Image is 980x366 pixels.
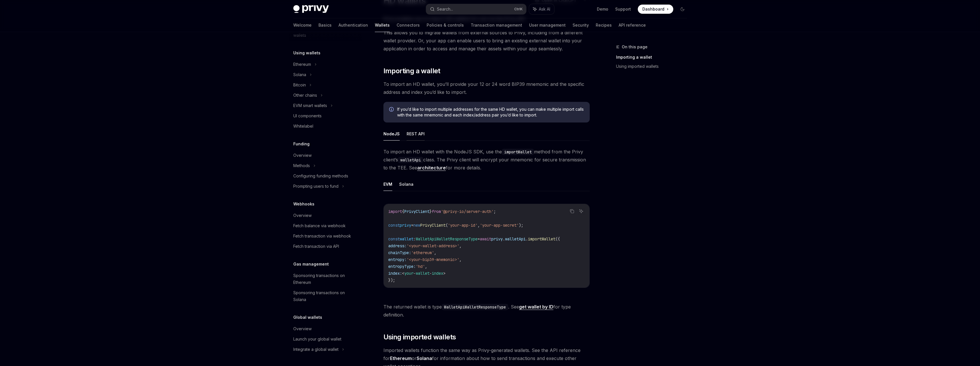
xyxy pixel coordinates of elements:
[293,162,310,169] div: Methods
[293,272,359,286] div: Sponsoring transactions on Ethereum
[289,334,362,344] a: Launch your global wallet
[293,50,320,56] h5: Using wallets
[411,250,434,255] span: 'ethereum'
[293,71,306,78] div: Solana
[383,127,400,141] button: NodeJS
[398,157,423,163] code: walletApi
[503,236,505,242] span: .
[413,236,416,242] span: :
[293,243,339,250] div: Fetch transaction via API
[293,346,338,353] div: Integrate a global wallet
[400,236,413,242] span: wallet
[519,304,553,310] a: get wallet by ID
[383,66,440,76] span: Importing a wallet
[480,236,491,242] span: await
[505,236,526,242] span: walletApi
[397,18,420,32] a: Connectors
[448,223,478,228] span: 'your-app-id'
[383,80,590,96] span: To import an HD wallet, you’ll provide your 12 or 24 word BIP39 mnemonic and the specific address...
[432,209,441,214] span: from
[389,107,395,113] svg: Info
[528,236,555,242] span: importWallet
[383,333,456,342] span: Using imported wallets
[293,102,327,109] div: EVM smart wallets
[293,173,348,179] div: Configuring funding methods
[478,223,480,228] span: ,
[293,314,322,321] h5: Global wallets
[459,257,462,262] span: ,
[407,127,425,141] button: REST API
[429,209,432,214] span: }
[388,250,411,255] span: chainType:
[514,7,523,11] span: Ctrl K
[390,355,412,361] a: Ethereum
[597,6,608,12] a: Demo
[293,212,312,219] div: Overview
[443,271,446,276] span: >
[442,304,508,310] code: WalletApiWalletResponseType
[289,150,362,161] a: Overview
[293,123,313,130] div: Whitelabel
[577,207,585,215] button: Ask AI
[399,177,413,191] button: Solana
[642,6,664,12] span: Dashboard
[619,18,646,32] a: API reference
[417,165,446,171] a: architecture
[400,223,411,228] span: privy
[388,264,416,269] span: entropyType:
[615,6,631,12] a: Support
[573,18,589,32] a: Security
[388,223,400,228] span: const
[388,243,407,248] span: address:
[638,5,673,14] a: Dashboard
[471,18,522,32] a: Transaction management
[417,355,432,361] a: Solana
[383,303,590,319] span: The returned wallet is type . See for type definition.
[555,236,560,242] span: ({
[437,6,453,13] div: Search...
[502,149,534,155] code: importWallet
[478,236,480,242] span: =
[293,222,346,229] div: Fetch balance via webhook
[519,223,523,228] span: );
[441,209,494,214] span: '@privy-io/server-auth'
[568,207,576,215] button: Copy the contents from the code block
[494,209,496,214] span: ;
[616,62,692,71] a: Using imported wallets
[383,177,392,191] button: EVM
[293,5,329,13] img: dark logo
[293,261,329,268] h5: Gas management
[293,183,338,190] div: Prompting users to fund
[289,324,362,334] a: Overview
[432,271,443,276] span: index
[529,18,566,32] a: User management
[293,152,312,159] div: Overview
[529,4,554,14] button: Ask AI
[289,288,362,305] a: Sponsoring transactions on Solana
[426,4,526,14] button: Search...CtrlK
[539,6,550,12] span: Ask AI
[427,18,464,32] a: Policies & controls
[289,270,362,288] a: Sponsoring transactions on Ethereum
[293,233,351,240] div: Fetch transaction via webhook
[446,223,448,228] span: (
[425,264,427,269] span: ,
[402,209,404,214] span: {
[526,236,528,242] span: .
[388,236,400,242] span: const
[416,236,478,242] span: WalletApiWalletResponseType
[411,223,413,228] span: =
[413,271,416,276] span: -
[293,112,322,119] div: UI components
[388,209,402,214] span: import
[293,141,310,147] h5: Funding
[383,29,590,53] span: This allows you to migrate wallets from external sources to Privy, including from a different wal...
[402,271,404,276] span: <
[420,223,446,228] span: PrivyClient
[407,243,459,248] span: '<your-wallet-address>'
[289,171,362,181] a: Configuring funding methods
[293,201,314,207] h5: Webhooks
[397,106,584,118] span: If you’d like to import multiple addresses for the same HD wallet, you can make multiple import c...
[383,148,590,172] span: To import an HD wallet with the NodeJS SDK, use the method from the Privy client’s class. The Pri...
[491,236,503,242] span: privy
